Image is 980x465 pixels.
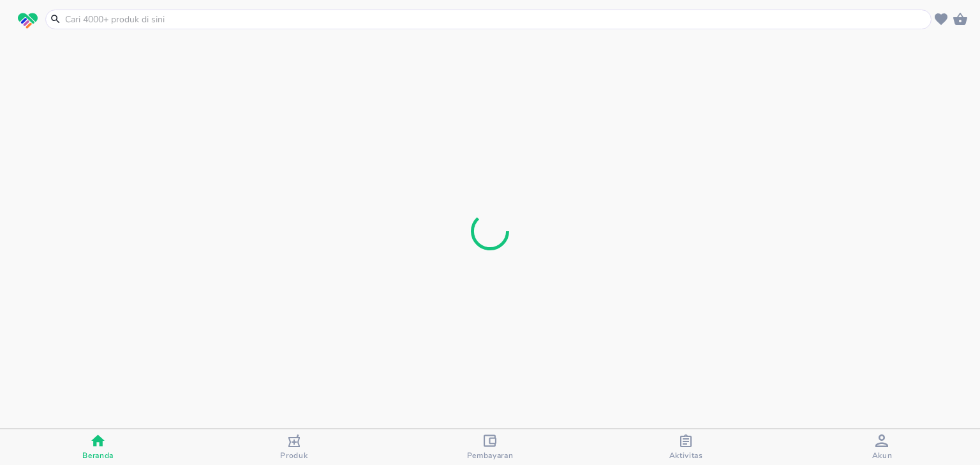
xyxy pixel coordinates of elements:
[784,429,980,465] button: Akun
[82,450,114,461] span: Beranda
[872,450,893,461] span: Akun
[196,429,392,465] button: Produk
[64,13,928,26] input: Cari 4000+ produk di sini
[669,450,703,461] span: Aktivitas
[467,450,514,461] span: Pembayaran
[392,429,588,465] button: Pembayaran
[588,429,784,465] button: Aktivitas
[280,450,308,461] span: Produk
[18,13,38,29] img: logo_swiperx_s.bd005f3b.svg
